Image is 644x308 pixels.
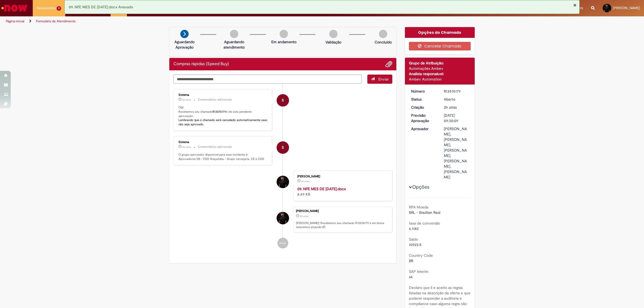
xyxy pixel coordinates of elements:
div: Sistema [178,93,268,97]
dt: Aprovador [407,126,440,131]
div: Samuel Bassani Soares [277,176,289,188]
p: Em andamento [271,39,297,45]
div: [PERSON_NAME] [297,175,387,178]
div: Aberto [444,97,469,102]
button: Fechar Notificação [573,3,577,7]
div: System [277,141,289,154]
p: Validação [325,39,341,45]
span: S [282,94,284,107]
span: BRL - Brazilian Real [409,210,440,215]
span: [PERSON_NAME] [613,6,640,10]
img: img-circle-grey.png [329,30,338,38]
time: 29/09/2025 11:30:17 [182,145,191,149]
time: 29/09/2025 11:30:06 [301,180,310,183]
h2: Compras rápidas (Speed Buy) Histórico de tíquete [173,62,229,67]
div: System [277,94,289,107]
dt: Status [407,97,440,102]
p: Olá! Recebemos seu chamado e ele esta pendente aprovação. [178,105,268,127]
b: taxa de conversão [409,221,440,226]
li: Samuel Bassani Soares [173,207,392,232]
ul: Histórico de tíquete [173,84,392,254]
dt: Criação [407,105,440,110]
button: Cancelar Chamado [409,42,471,50]
div: [PERSON_NAME], [PERSON_NAME], [PERSON_NAME], [PERSON_NAME], [PERSON_NAME] [444,126,469,180]
p: Aguardando Aprovação [171,39,197,50]
p: O grupo aprovador disponível para esse incidente é: Aprovadores SB - CDD Araçatuba - Grupo cervej... [178,153,268,161]
b: Saldo [409,237,418,242]
time: 29/09/2025 11:30:21 [182,98,191,101]
div: Automações Ambev [409,66,471,71]
p: Concluído [375,39,392,45]
button: Enviar [367,75,392,84]
img: ServiceNow [1,3,28,13]
div: Sistema [178,141,268,144]
b: RPA Moeda [409,205,428,210]
span: 2h atrás [300,215,309,218]
div: Samuel Bassani Soares [277,212,289,224]
button: Adicionar anexos [385,61,392,68]
span: 9 [57,6,61,11]
span: Requisições [37,5,56,11]
div: Grupo de Atribuição: [409,60,471,66]
span: 09. NFE MES DE [DATE].docx Anexado [69,5,133,9]
span: 2h atrás [444,105,457,110]
div: Opções do Chamado [405,27,475,38]
div: [PERSON_NAME] [296,210,389,213]
img: img-circle-grey.png [280,30,288,38]
div: Analista responsável: [409,71,471,76]
img: img-circle-grey.png [230,30,238,38]
b: SAP Interim [409,269,429,274]
span: 10923.5 [409,242,422,247]
span: 2h atrás [182,145,191,149]
div: [DATE] 09:30:09 [444,113,469,123]
div: 29/09/2025 11:30:09 [444,105,469,110]
img: img-circle-grey.png [379,30,387,38]
a: Formulário de Atendimento [36,19,76,23]
b: Lembrando que o chamado será cancelado automaticamente caso não seja aprovado. [178,118,268,126]
div: Ambev Automation [409,76,471,82]
dt: Número [407,89,440,94]
div: R13576179 [444,89,469,94]
p: Aguardando atendimento [221,39,247,50]
span: Enviar [378,77,389,82]
time: 29/09/2025 11:30:09 [300,215,309,218]
b: Country Code [409,253,433,258]
small: Comentários adicionais [198,97,232,102]
a: Página inicial [6,19,24,23]
span: 2h atrás [301,180,310,183]
span: 2h atrás [182,98,191,101]
span: BR [409,258,413,263]
span: 6.1182 [409,226,419,231]
img: arrow-next.png [180,30,189,38]
ul: Trilhas de página [4,16,425,26]
dt: Previsão Aprovação [407,113,440,123]
div: 8.49 KB [297,186,387,197]
time: 29/09/2025 11:30:09 [444,105,457,110]
a: 09. NFE MES DE [DATE].docx [297,186,346,191]
textarea: Digite sua mensagem aqui... [173,75,362,84]
span: S [282,141,284,154]
b: R13576179 [213,110,226,114]
span: s4 [409,274,413,279]
small: Comentários adicionais [198,145,232,149]
p: [PERSON_NAME]! Recebemos seu chamado R13576179 e em breve estaremos atuando. [296,221,389,229]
